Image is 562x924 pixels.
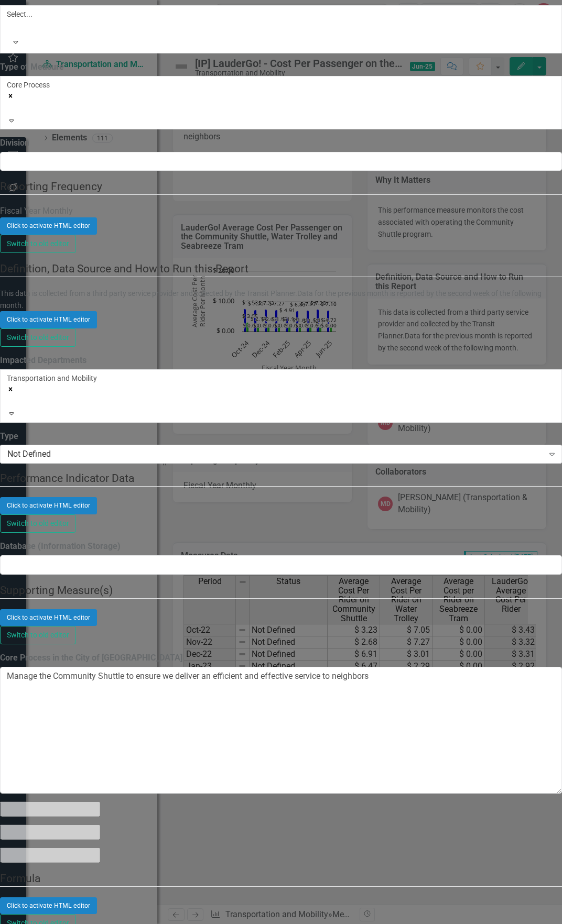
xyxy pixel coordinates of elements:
[7,448,544,460] div: Not Defined
[7,90,555,101] div: Remove Core Process
[7,9,555,19] div: Select...
[7,373,555,383] div: Transportation and Mobility
[7,383,555,394] div: Remove Transportation and Mobility
[7,80,555,90] div: Core Process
